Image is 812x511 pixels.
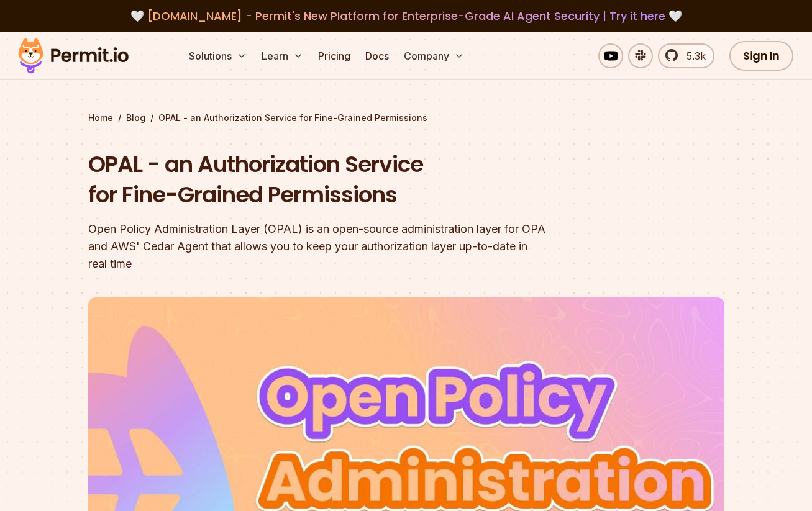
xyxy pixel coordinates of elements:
button: Learn [257,43,308,68]
span: [DOMAIN_NAME] - Permit's New Platform for Enterprise-Grade AI Agent Security | [147,8,665,24]
button: Company [399,43,469,68]
h1: OPAL - an Authorization Service for Fine-Grained Permissions [88,149,565,210]
a: Docs [360,43,394,68]
img: Permit logo [12,35,134,77]
a: Blog [126,112,145,124]
div: 🤍 🤍 [30,7,782,25]
div: Open Policy Administration Layer (OPAL) is an open-source administration layer for OPA and AWS' C... [88,220,565,273]
a: 5.3k [658,43,714,68]
a: Try it here [609,8,665,24]
span: 5.3k [679,48,706,63]
a: Home [88,112,113,124]
button: Solutions [184,43,252,68]
a: Sign In [729,41,793,71]
a: Pricing [313,43,355,68]
div: / / [88,112,724,124]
